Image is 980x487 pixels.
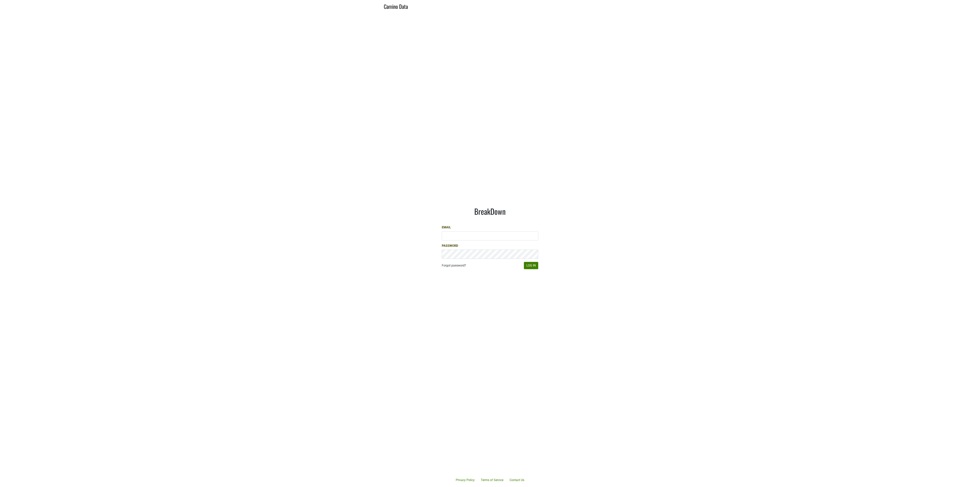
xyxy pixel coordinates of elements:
a: Camino Data [384,2,408,11]
h1: BreakDown [442,207,538,216]
a: Forgot password? [442,263,466,268]
a: Privacy Policy [453,476,478,484]
label: Email [442,225,451,230]
a: Terms of Service [478,476,506,484]
a: Contact Us [506,476,527,484]
button: Log In [524,262,538,269]
label: Password [442,243,458,248]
